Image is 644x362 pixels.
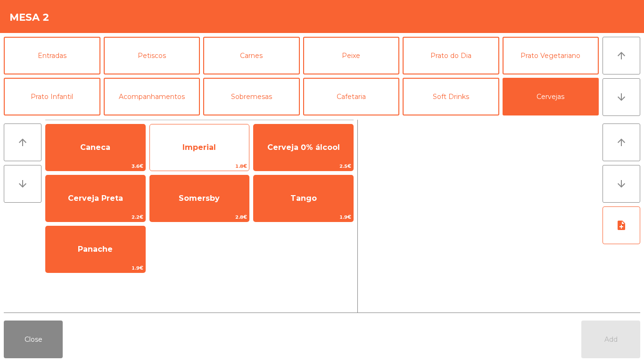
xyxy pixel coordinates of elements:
[616,178,627,189] i: arrow_downward
[17,178,28,189] i: arrow_downward
[150,213,249,222] span: 2.8€
[603,165,640,203] button: arrow_downward
[80,143,110,152] span: Caneca
[4,165,41,203] button: arrow_downward
[179,194,220,203] span: Somersby
[68,194,123,203] span: Cerveja Preta
[267,143,340,152] span: Cerveja 0% álcool
[503,37,599,74] button: Prato Vegetariano
[182,143,216,152] span: Imperial
[616,91,627,103] i: arrow_downward
[17,137,28,148] i: arrow_upward
[203,78,300,115] button: Sobremesas
[46,162,145,171] span: 3.6€
[616,220,627,231] i: note_add
[303,78,400,115] button: Cafetaria
[616,137,627,148] i: arrow_upward
[104,78,200,115] button: Acompanhamentos
[4,321,63,358] button: Close
[603,78,640,116] button: arrow_downward
[203,37,300,74] button: Carnes
[603,123,640,161] button: arrow_upward
[4,37,100,74] button: Entradas
[150,162,249,171] span: 1.8€
[78,245,113,254] span: Panache
[290,194,317,203] span: Tango
[46,213,145,222] span: 2.2€
[403,37,499,74] button: Prato do Dia
[4,123,41,161] button: arrow_upward
[4,78,100,115] button: Prato Infantil
[303,37,400,74] button: Peixe
[603,206,640,244] button: note_add
[503,78,599,115] button: Cervejas
[616,50,627,61] i: arrow_upward
[9,10,50,25] h4: Mesa 2
[603,37,640,74] button: arrow_upward
[104,37,200,74] button: Petiscos
[403,78,499,115] button: Soft Drinks
[254,213,353,222] span: 1.9€
[46,263,145,272] span: 1.9€
[254,162,353,171] span: 2.5€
